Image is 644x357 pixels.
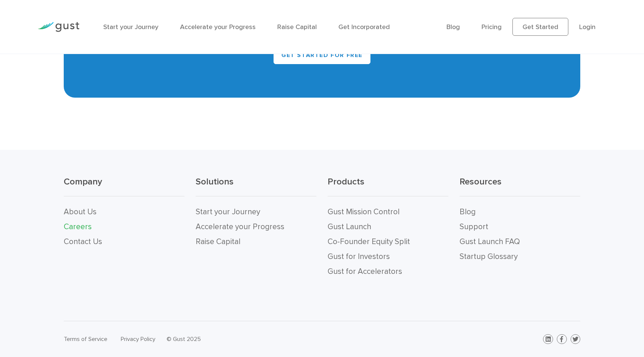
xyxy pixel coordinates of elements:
a: Startup Glossary [460,252,518,261]
a: Get Started [512,18,568,36]
a: Contact Us [64,237,102,246]
img: Gust Logo [38,22,79,32]
a: Gust for Investors [328,252,390,261]
a: Support [460,222,488,231]
a: Accelerate your Progress [180,23,256,31]
a: Get Started for Free [274,46,370,64]
a: Raise Capital [196,237,240,246]
a: Gust for Accelerators [328,267,402,276]
a: Terms of Service [64,335,107,342]
a: Gust Mission Control [328,207,400,217]
a: Raise Capital [277,23,317,31]
a: Blog [446,23,460,31]
a: Gust Launch FAQ [460,237,520,246]
a: Co-Founder Equity Split [328,237,410,246]
a: Login [579,23,596,31]
a: Get Incorporated [338,23,390,31]
h3: Products [328,176,448,196]
a: Start your Journey [196,207,260,217]
h3: Company [64,176,184,196]
a: Privacy Policy [121,335,155,342]
a: Gust Launch [328,222,371,231]
div: © Gust 2025 [167,334,316,344]
a: Start your Journey [103,23,158,31]
h3: Resources [460,176,580,196]
a: About Us [64,207,97,217]
h3: Solutions [196,176,316,196]
a: Pricing [482,23,502,31]
a: Careers [64,222,92,231]
a: Accelerate your Progress [196,222,284,231]
a: Blog [460,207,476,217]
